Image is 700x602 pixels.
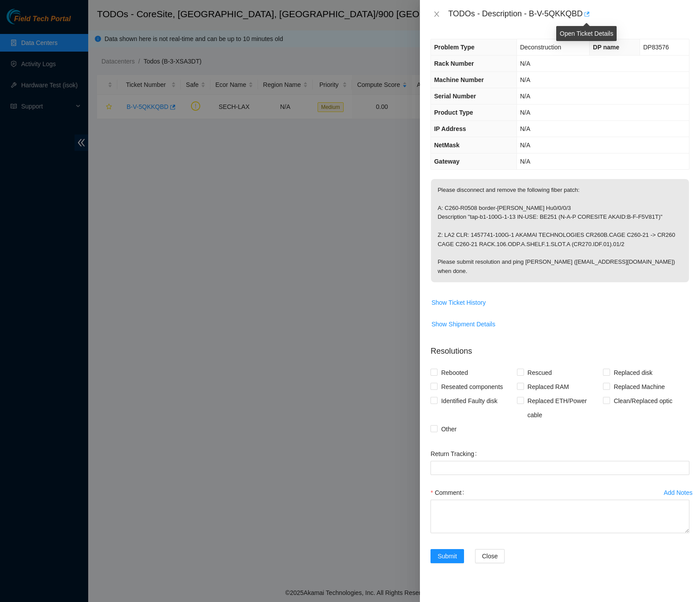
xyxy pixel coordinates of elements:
[475,549,505,563] button: Close
[610,380,668,394] span: Replaced Machine
[520,109,530,116] span: N/A
[438,394,501,408] span: Identified Faulty disk
[643,44,669,51] span: DP83576
[520,158,530,165] span: N/A
[520,142,530,149] span: N/A
[430,338,689,357] p: Resolutions
[524,380,573,394] span: Replaced RAM
[430,549,464,563] button: Submit
[482,551,498,561] span: Close
[434,76,484,83] span: Machine Number
[430,486,468,500] label: Comment
[430,461,689,475] input: Return Tracking
[431,179,689,282] p: Please disconnect and remove the following fiber patch: A: C260-R0508 border-[PERSON_NAME] Hu0/0/...
[610,366,656,380] span: Replaced disk
[520,76,530,83] span: N/A
[430,500,689,533] textarea: Comment
[664,490,693,496] div: Add Notes
[434,109,473,116] span: Product Type
[431,295,486,310] button: Show Ticket History
[431,319,495,329] span: Show Shipment Details
[430,10,443,19] button: Close
[610,394,676,408] span: Clean/Replaced optic
[520,125,530,132] span: N/A
[438,422,460,436] span: Other
[434,93,476,100] span: Serial Number
[524,366,555,380] span: Rescued
[434,125,466,132] span: IP Address
[593,44,619,51] span: DP name
[430,447,480,461] label: Return Tracking
[556,26,617,41] div: Open Ticket Details
[520,93,530,100] span: N/A
[434,158,460,165] span: Gateway
[438,380,506,394] span: Reseated components
[431,317,496,331] button: Show Shipment Details
[524,394,603,422] span: Replaced ETH/Power cable
[434,142,460,149] span: NetMask
[434,44,475,51] span: Problem Type
[663,486,693,500] button: Add Notes
[438,366,472,380] span: Rebooted
[520,60,530,67] span: N/A
[433,11,440,18] span: close
[434,60,474,67] span: Rack Number
[448,7,689,21] div: TODOs - Description - B-V-5QKKQBD
[438,551,457,561] span: Submit
[520,44,561,51] span: Deconstruction
[431,298,486,307] span: Show Ticket History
